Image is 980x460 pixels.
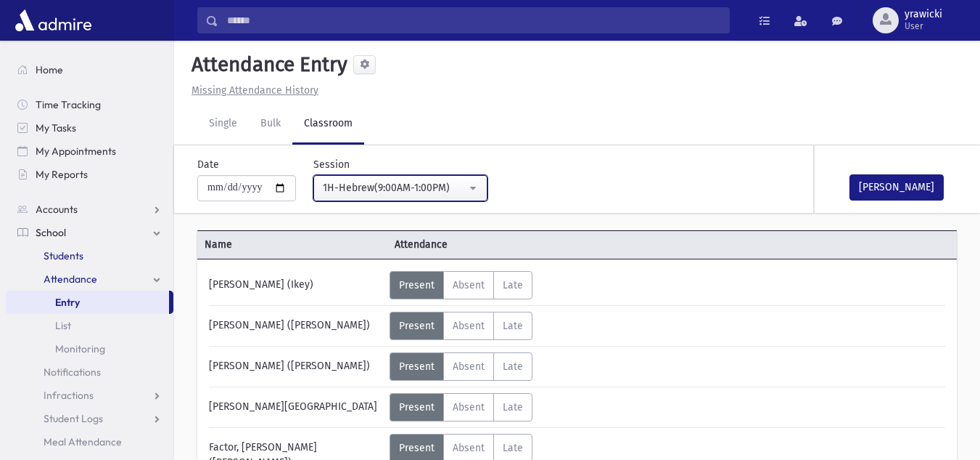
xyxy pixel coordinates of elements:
span: Entry [55,296,80,309]
a: Accounts [6,198,173,221]
span: Late [503,279,523,291]
span: Present [399,360,435,373]
a: Home [6,58,173,81]
span: Notifications [44,366,101,379]
a: List [6,314,173,337]
span: yrawicki [905,9,942,20]
a: My Appointments [6,140,173,163]
div: [PERSON_NAME] ([PERSON_NAME]) [202,352,390,381]
div: AttTypes [390,271,532,299]
span: Present [399,442,435,454]
a: Attendance [6,267,173,291]
div: [PERSON_NAME] ([PERSON_NAME]) [202,312,390,340]
span: Accounts [36,203,78,216]
div: [PERSON_NAME][GEOGRAPHIC_DATA] [202,393,390,421]
a: School [6,221,173,244]
span: School [36,226,66,239]
span: Meal Attendance [44,435,122,448]
u: Missing Attendance History [192,84,318,97]
label: Date [197,157,219,172]
span: My Appointments [36,145,116,158]
span: My Tasks [36,121,76,134]
button: [PERSON_NAME] [849,174,944,201]
a: My Reports [6,163,173,186]
span: My Reports [36,168,88,181]
div: AttTypes [390,312,532,340]
a: Entry [6,291,169,314]
a: Monitoring [6,337,173,360]
span: Late [503,320,523,332]
a: Notifications [6,360,173,384]
a: Bulk [249,104,292,145]
div: [PERSON_NAME] (Ikey) [202,271,390,299]
span: List [55,319,71,332]
input: Search [218,7,729,33]
span: Absent [453,279,485,291]
a: Infractions [6,384,173,407]
div: 1H-Hebrew(9:00AM-1:00PM) [323,180,466,195]
span: Attendance [44,273,97,286]
span: Time Tracking [36,98,101,111]
img: AdmirePro [12,6,95,35]
a: Single [197,104,249,145]
a: My Tasks [6,116,173,140]
span: Student Logs [44,412,103,425]
span: Monitoring [55,342,105,355]
a: Time Tracking [6,93,173,116]
span: Name [197,237,387,252]
label: Session [313,157,350,172]
button: 1H-Hebrew(9:00AM-1:00PM) [313,175,487,201]
a: Meal Attendance [6,430,173,453]
h5: Attendance Entry [186,52,347,77]
span: Present [399,401,435,413]
a: Classroom [292,104,364,145]
span: Home [36,63,63,76]
span: Absent [453,360,485,373]
a: Student Logs [6,407,173,430]
a: Missing Attendance History [186,84,318,97]
span: Absent [453,320,485,332]
span: Present [399,320,435,332]
span: Present [399,279,435,291]
span: Absent [453,401,485,413]
span: Infractions [44,389,94,402]
div: AttTypes [390,352,532,381]
span: Students [44,249,83,262]
a: Students [6,244,173,267]
div: AttTypes [390,393,532,421]
span: Absent [453,442,485,454]
span: Attendance [387,237,577,252]
span: User [905,20,942,32]
span: Late [503,360,523,373]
